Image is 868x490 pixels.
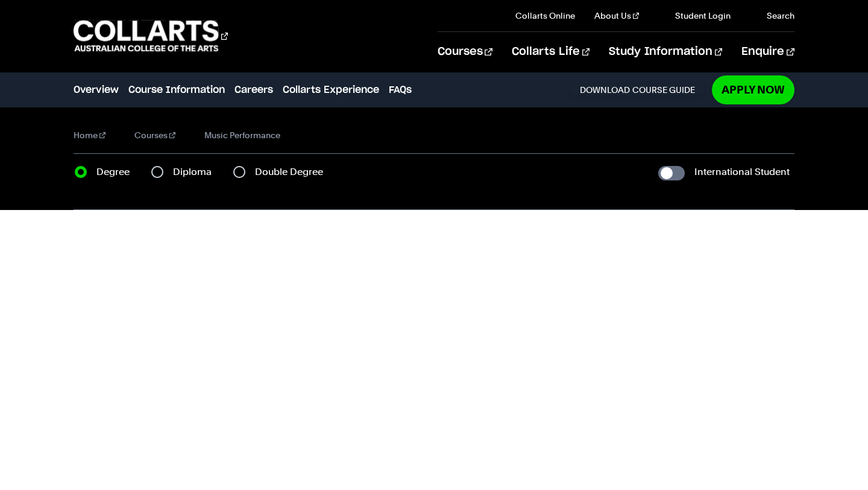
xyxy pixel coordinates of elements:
[609,32,722,72] a: Study Information
[204,127,280,144] span: Music Performance
[389,83,412,97] a: FAQs
[74,83,119,97] a: Overview
[255,164,330,180] label: Double Degree
[173,164,219,180] label: Diploma
[569,84,705,95] a: DownloadCourse Guide
[234,83,273,97] a: Careers
[515,10,575,22] a: Collarts Online
[438,32,492,72] a: Courses
[128,83,225,97] a: Course Information
[74,19,228,53] div: Go to homepage
[712,75,794,104] a: Apply Now
[741,32,794,72] a: Enquire
[512,32,590,72] a: Collarts Life
[694,164,790,180] label: International Student
[594,10,639,22] a: About Us
[96,164,137,180] label: Degree
[580,84,630,95] span: Download
[134,127,175,144] a: Courses
[750,10,794,22] a: Search
[283,83,379,97] a: Collarts Experience
[74,127,105,144] a: Home
[658,10,731,22] a: Student Login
